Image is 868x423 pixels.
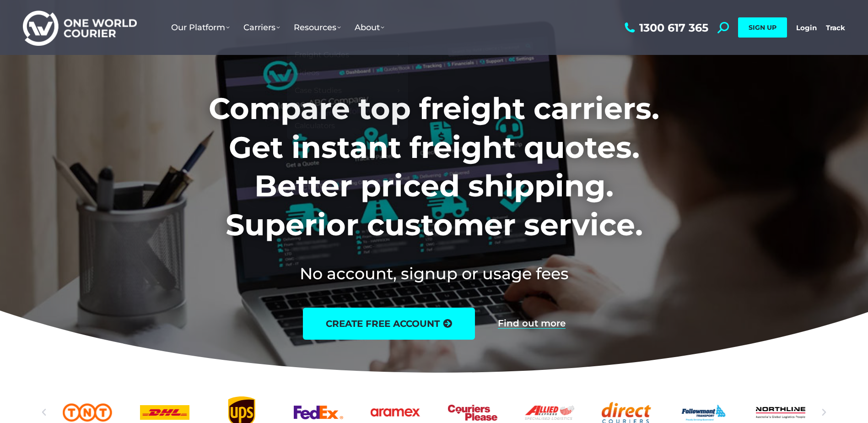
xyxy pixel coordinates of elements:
span: Resources [294,22,341,33]
a: Our Platform [164,13,237,42]
a: FAQs [291,99,404,117]
a: Find out more [498,319,566,329]
span: Freight Guides [295,50,349,60]
a: Calculators [291,117,404,135]
a: Resources [287,13,348,42]
img: One World Courier [23,9,137,46]
a: About [348,13,391,42]
span: SIGN UP [749,23,776,32]
span: Videos [295,68,319,78]
h1: Compare top freight carriers. Get instant freight quotes. Better priced shipping. Superior custom... [148,89,720,244]
a: 1300 617 365 [622,22,708,33]
a: Carriers [237,13,287,42]
a: Login [796,23,817,32]
span: Carriers [243,22,280,33]
a: Case Studies [291,82,404,100]
span: FAQs [295,103,313,113]
a: Track [826,23,845,32]
span: Our Platform [171,22,230,33]
span: Calculators [295,121,335,131]
span: Case Studies [295,86,342,96]
a: create free account [303,308,475,340]
span: About [355,22,384,33]
a: Videos [291,64,404,82]
a: Freight Guides [291,46,404,64]
h2: No account, signup or usage fees [148,262,720,285]
a: SIGN UP [738,17,787,38]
